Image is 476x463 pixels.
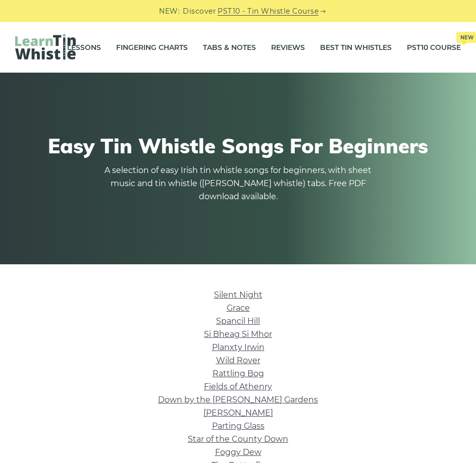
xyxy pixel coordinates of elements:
a: Si­ Bheag Si­ Mhor [204,329,272,339]
a: Star of the County Down [188,434,288,444]
a: Silent Night [214,290,262,300]
a: Best Tin Whistles [320,35,392,60]
a: Fields of Athenry [204,382,272,391]
a: Fingering Charts [116,35,188,60]
a: Wild Rover [216,356,260,365]
a: Planxty Irwin [212,342,265,352]
a: Tabs & Notes [203,35,256,60]
a: Reviews [271,35,305,60]
a: Foggy Dew [215,447,261,457]
a: PST10 CourseNew [407,35,461,60]
a: [PERSON_NAME] [203,408,273,418]
a: Rattling Bog [213,369,264,378]
a: Grace [227,303,250,313]
a: Spancil Hill [216,316,260,326]
h1: Easy Tin Whistle Songs For Beginners [20,134,456,158]
a: Parting Glass [212,421,265,431]
p: A selection of easy Irish tin whistle songs for beginners, with sheet music and tin whistle ([PER... [102,164,375,203]
a: Lessons [67,35,101,60]
img: LearnTinWhistle.com [15,34,76,60]
a: Down by the [PERSON_NAME] Gardens [158,395,318,404]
